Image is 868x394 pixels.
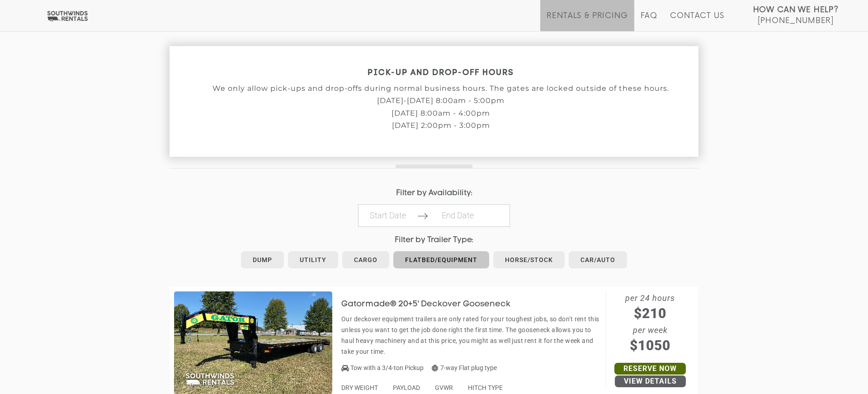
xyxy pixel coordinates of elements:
p: We only allow pick-ups and drop-offs during normal business hours. The gates are locked outside o... [170,84,712,93]
a: Flatbed/Equipment [393,251,489,268]
span: Tow with a 3/4-ton Pickup [350,364,424,371]
strong: PICK-UP AND DROP-OFF HOURS [368,69,514,77]
a: Dump [241,251,284,268]
a: View Details [615,375,686,387]
a: Reserve Now [614,363,686,375]
a: Contact Us [670,11,724,31]
p: [DATE] 2:00pm - 3:00pm [170,122,712,130]
a: Horse/Stock [493,251,565,268]
a: Gatormade® 20+5' Deckover Gooseneck [341,300,524,307]
span: 7-way Flat plug type [432,364,497,371]
h4: Filter by Trailer Type: [170,236,698,244]
h3: Gatormade® 20+5' Deckover Gooseneck [341,300,524,309]
strong: How Can We Help? [753,5,839,14]
span: $1050 [606,335,694,356]
p: [DATE] 8:00am - 4:00pm [170,109,712,117]
span: GVWR [435,384,453,391]
span: per 24 hours per week [606,291,694,356]
p: Our deckover equipment trailers are only rated for your toughest jobs, so don't rent this unless ... [341,314,601,357]
a: Cargo [342,251,389,268]
span: [PHONE_NUMBER] [758,16,834,25]
img: Southwinds Rentals Logo [45,10,90,22]
span: HITCH TYPE [468,384,503,391]
a: Rentals & Pricing [547,11,627,31]
span: DRY WEIGHT [341,384,378,391]
a: FAQ [641,11,658,31]
a: Utility [288,251,338,268]
span: $210 [606,303,694,324]
a: How Can We Help? [PHONE_NUMBER] [753,5,839,24]
h4: Filter by Availability: [170,189,698,197]
p: [DATE]-[DATE] 8:00am - 5:00pm [170,97,712,105]
a: Car/Auto [569,251,627,268]
span: PAYLOAD [393,384,420,391]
